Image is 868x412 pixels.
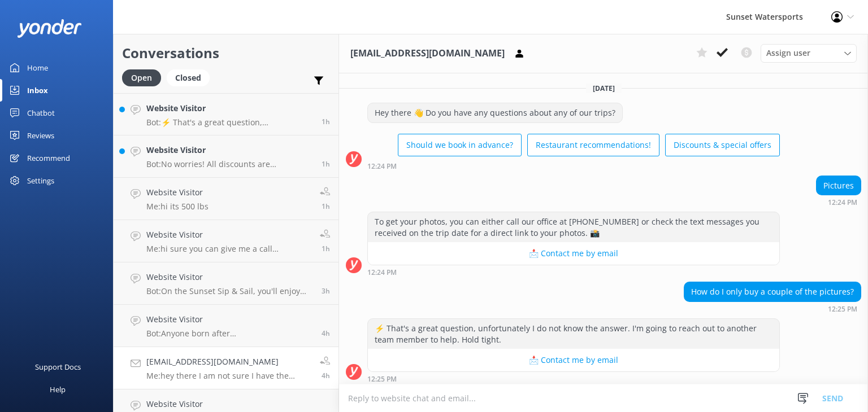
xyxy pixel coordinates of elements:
[122,71,167,84] a: Open
[367,268,780,276] div: Oct 11 2025 11:24am (UTC -05:00) America/Cancun
[684,305,861,313] div: Oct 11 2025 11:25am (UTC -05:00) America/Cancun
[167,69,210,86] div: Closed
[146,102,313,115] h4: Website Visitor
[322,201,330,211] span: Oct 11 2025 03:08pm (UTC -05:00) America/Cancun
[146,286,313,296] p: Bot: On the Sunset Sip & Sail, you'll enjoy appetizers like jerk chicken sliders, BBQ meatballs, ...
[146,398,313,410] h4: Website Visitor
[17,19,82,38] img: yonder-white-logo.png
[586,84,622,93] span: [DATE]
[146,271,313,283] h4: Website Visitor
[114,262,338,305] a: Website VisitorBot:On the Sunset Sip & Sail, you'll enjoy appetizers like jerk chicken sliders, B...
[146,186,209,199] h4: Website Visitor
[114,178,338,220] a: Website VisitorMe:hi its 500 lbs1h
[817,176,861,195] div: Pictures
[368,242,779,265] button: 📩 Contact me by email
[114,347,338,389] a: [EMAIL_ADDRESS][DOMAIN_NAME]Me:hey there I am not sure I have the correct answer but the office w...
[322,328,330,338] span: Oct 11 2025 12:21pm (UTC -05:00) America/Cancun
[368,103,622,122] div: Hey there 👋 Do you have any questions about any of our trips?
[27,79,48,102] div: Inbox
[322,286,330,296] span: Oct 11 2025 01:48pm (UTC -05:00) America/Cancun
[398,134,522,156] button: Should we book in advance?
[146,144,313,156] h4: Website Visitor
[114,135,338,178] a: Website VisitorBot:No worries! All discounts are automatically applied at checkout, so you won't ...
[122,42,330,64] h2: Conversations
[684,282,861,301] div: How do I only buy a couple of the pictures?
[114,305,338,347] a: Website VisitorBot:Anyone born after [DEMOGRAPHIC_DATA], must take the [US_STATE] Boater Safety T...
[368,349,779,371] button: 📩 Contact me by email
[350,46,505,61] h3: [EMAIL_ADDRESS][DOMAIN_NAME]
[27,102,55,124] div: Chatbot
[27,124,54,147] div: Reviews
[828,306,857,313] strong: 12:25 PM
[816,198,861,206] div: Oct 11 2025 11:24am (UTC -05:00) America/Cancun
[27,147,70,169] div: Recommend
[367,162,780,170] div: Oct 11 2025 11:24am (UTC -05:00) America/Cancun
[27,169,54,192] div: Settings
[146,356,311,368] h4: [EMAIL_ADDRESS][DOMAIN_NAME]
[322,159,330,169] span: Oct 11 2025 03:28pm (UTC -05:00) America/Cancun
[367,163,397,170] strong: 12:24 PM
[114,220,338,262] a: Website VisitorMe:hi sure you can give me a call [PHONE_NUMBER]1h
[766,47,810,59] span: Assign user
[146,159,313,169] p: Bot: No worries! All discounts are automatically applied at checkout, so you won't need to enter ...
[27,56,48,79] div: Home
[122,69,161,86] div: Open
[146,328,313,339] p: Bot: Anyone born after [DEMOGRAPHIC_DATA], must take the [US_STATE] Boater Safety Test to operate...
[167,71,215,84] a: Closed
[35,356,81,378] div: Support Docs
[665,134,780,156] button: Discounts & special offers
[146,244,311,254] p: Me: hi sure you can give me a call [PHONE_NUMBER]
[367,376,397,383] strong: 12:25 PM
[146,117,313,128] p: Bot: ⚡ That's a great question, unfortunately I do not know the answer. I'm going to reach out to...
[322,244,330,253] span: Oct 11 2025 03:08pm (UTC -05:00) America/Cancun
[146,201,209,212] p: Me: hi its 500 lbs
[527,134,659,156] button: Restaurant recommendations!
[146,313,313,326] h4: Website Visitor
[322,117,330,126] span: Oct 11 2025 03:47pm (UTC -05:00) America/Cancun
[367,269,397,276] strong: 12:24 PM
[761,44,857,62] div: Assign User
[114,93,338,135] a: Website VisitorBot:⚡ That's a great question, unfortunately I do not know the answer. I'm going t...
[367,375,780,383] div: Oct 11 2025 11:25am (UTC -05:00) America/Cancun
[828,199,857,206] strong: 12:24 PM
[368,319,779,349] div: ⚡ That's a great question, unfortunately I do not know the answer. I'm going to reach out to anot...
[322,371,330,380] span: Oct 11 2025 12:13pm (UTC -05:00) America/Cancun
[50,378,66,401] div: Help
[146,229,311,241] h4: Website Visitor
[368,212,779,242] div: To get your photos, you can either call our office at [PHONE_NUMBER] or check the text messages y...
[146,371,311,381] p: Me: hey there I am not sure I have the correct answer but the office will! [PHONE_NUMBER]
